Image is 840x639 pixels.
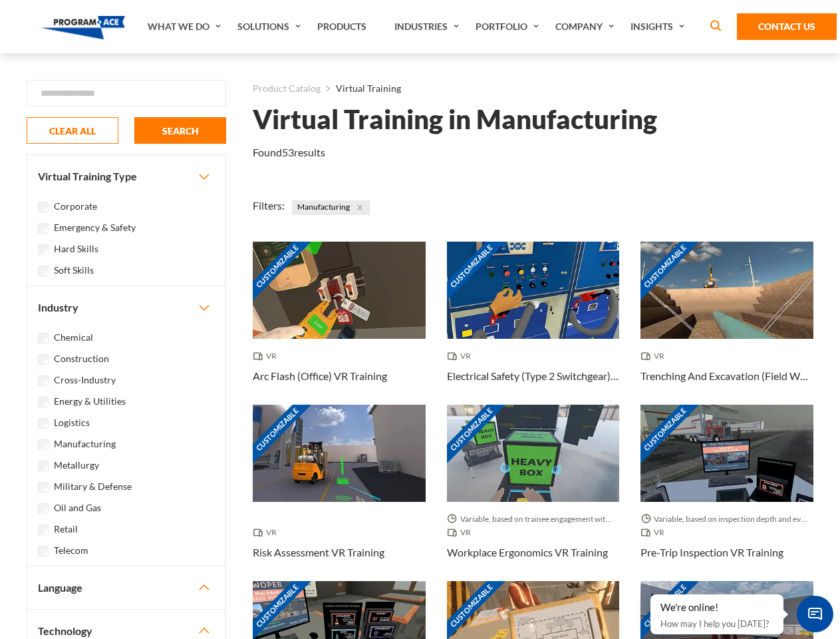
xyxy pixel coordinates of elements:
label: Oil and Gas [54,501,101,515]
a: Customizable Thumbnail - Trenching And Excavation (Field Work) VR Training VR Trenching And Excav... [640,242,813,405]
span: Manufacturing [292,200,370,215]
nav: breadcrumb [253,80,813,97]
input: Corporate [38,202,49,212]
input: Logistics [38,418,49,429]
span: Chat Widget [797,596,833,632]
label: Telecom [54,543,88,558]
label: Cross-Industry [54,373,116,387]
span: VR [253,349,282,363]
p: Found results [253,144,325,160]
input: Metallurgy [38,461,49,471]
a: Customizable Thumbnail - Workplace Ergonomics VR Training Variable, based on trainee engagement w... [447,405,620,581]
li: Virtual Training [321,80,401,97]
button: Close [352,200,367,215]
input: Manufacturing [38,439,49,450]
span: VR [447,526,476,539]
label: Manufacturing [54,437,116,451]
button: CLEAR ALL [27,117,118,144]
div: We're online! [660,601,773,614]
label: Retail [54,522,78,536]
button: Virtual Training Type [27,155,225,198]
a: Customizable Thumbnail - Electrical Safety (Type 2 Switchgear) VR Training VR Electrical Safety (... [447,242,620,405]
span: Variable, based on trainee engagement with exercises. [447,513,620,526]
input: Telecom [38,546,49,556]
input: Oil and Gas [38,503,49,514]
label: Logistics [54,415,90,430]
input: Hard Skills [38,244,49,255]
label: Metallurgy [54,458,99,473]
span: VR [640,349,670,363]
h3: Workplace Ergonomics VR Training [447,544,608,560]
input: Energy & Utilities [38,397,49,407]
input: Construction [38,354,49,365]
label: Corporate [54,199,97,214]
a: Customizable Thumbnail - Pre-Trip Inspection VR Training Variable, based on inspection depth and ... [640,405,813,581]
h3: Trenching And Excavation (Field Work) VR Training [640,368,813,384]
h3: Pre-Trip Inspection VR Training [640,544,783,560]
input: Chemical [38,333,49,343]
input: Emergency & Safety [38,223,49,234]
label: Hard Skills [54,242,98,256]
label: Energy & Utilities [54,394,126,409]
label: Chemical [54,330,93,345]
span: Variable, based on inspection depth and event interaction. [640,513,813,526]
input: Soft Skills [38,266,49,276]
a: Customizable Thumbnail - Risk Assessment VR Training VR Risk Assessment VR Training [253,405,426,581]
h3: Risk Assessment VR Training [253,544,384,560]
p: How may I help you [DATE]? [660,616,773,632]
img: Program-Ace [41,16,126,39]
span: VR [253,526,282,539]
label: Military & Defense [54,479,132,494]
span: Filters: [253,199,285,212]
span: VR [640,526,670,539]
input: Military & Defense [38,482,49,493]
h1: Virtual Training in Manufacturing [253,108,657,131]
button: Language [27,566,225,609]
h3: Electrical Safety (Type 2 Switchgear) VR Training [447,368,620,384]
span: VR [447,349,476,363]
button: Industry [27,286,225,329]
em: 53 [282,146,294,158]
h3: Arc Flash (Office) VR Training [253,368,387,384]
label: Emergency & Safety [54,220,136,235]
a: Contact Us [737,13,837,40]
label: Construction [54,351,109,366]
a: Product Catalog [253,80,321,97]
a: Customizable Thumbnail - Arc Flash (Office) VR Training VR Arc Flash (Office) VR Training [253,242,426,405]
input: Cross-Industry [38,375,49,386]
label: Soft Skills [54,263,94,278]
input: Retail [38,525,49,535]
